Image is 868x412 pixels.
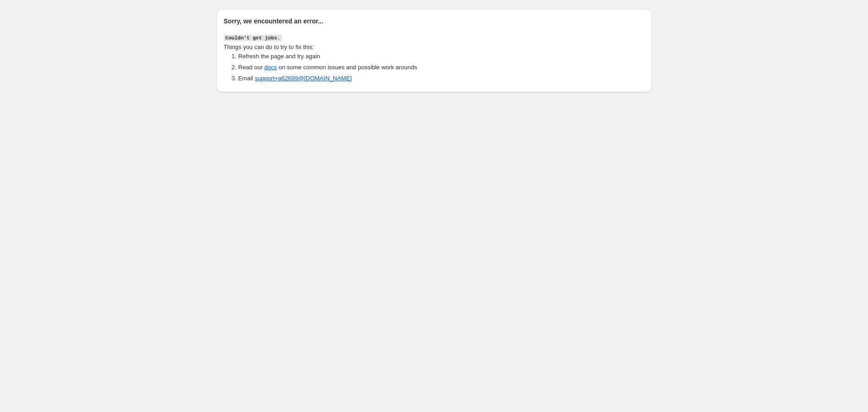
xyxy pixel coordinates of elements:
h2: Sorry, we encountered an error... [224,17,645,26]
code: Couldn't get jobs. [224,35,282,41]
li: Read our on some common issues and possible work arounds [238,63,645,72]
span: Things you can do to try to fix this: [224,44,314,50]
a: support+a62699@[DOMAIN_NAME] [255,75,352,82]
li: Email [238,74,645,83]
a: docs [265,64,277,71]
li: Refresh the page and try again [238,52,645,61]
